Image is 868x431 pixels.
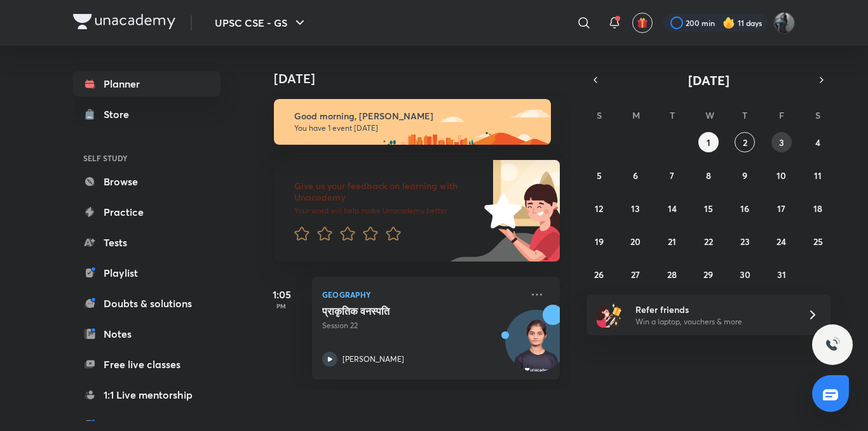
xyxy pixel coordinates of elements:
[808,132,828,152] button: October 4, 2025
[808,198,828,218] button: October 18, 2025
[735,165,755,185] button: October 9, 2025
[735,198,755,218] button: October 16, 2025
[632,13,653,33] button: avatar
[740,202,749,215] abbr: October 16, 2025
[813,235,823,248] abbr: October 25, 2025
[73,14,175,29] img: Company Logo
[722,17,735,29] img: streak
[597,109,602,121] abbr: Sunday
[597,169,602,182] abbr: October 5, 2025
[73,71,220,96] a: Planner
[594,269,604,281] abbr: October 26, 2025
[704,202,713,215] abbr: October 15, 2025
[589,198,609,218] button: October 12, 2025
[670,169,674,182] abbr: October 7, 2025
[740,269,750,281] abbr: October 30, 2025
[604,71,813,89] button: [DATE]
[625,198,646,218] button: October 13, 2025
[73,352,220,377] a: Free live classes
[777,202,785,215] abbr: October 17, 2025
[688,72,729,89] span: [DATE]
[698,132,719,152] button: October 1, 2025
[742,169,747,182] abbr: October 9, 2025
[631,269,640,281] abbr: October 27, 2025
[698,264,719,284] button: October 29, 2025
[735,231,755,251] button: October 23, 2025
[104,107,137,122] div: Store
[637,17,648,29] img: avatar
[630,235,641,248] abbr: October 20, 2025
[698,198,719,218] button: October 15, 2025
[73,291,220,316] a: Doubts & solutions
[662,165,682,185] button: October 7, 2025
[667,269,677,281] abbr: October 28, 2025
[635,316,792,328] p: Win a laptop, vouchers & more
[668,202,677,215] abbr: October 14, 2025
[632,109,640,121] abbr: Monday
[73,321,220,347] a: Notes
[506,317,567,378] img: Avatar
[274,71,573,86] h4: [DATE]
[707,136,710,149] abbr: October 1, 2025
[771,264,792,284] button: October 31, 2025
[670,109,675,121] abbr: Tuesday
[779,109,784,121] abbr: Friday
[698,165,719,185] button: October 8, 2025
[207,10,315,36] button: UPSC CSE - GS
[825,337,840,352] img: ttu
[595,235,604,248] abbr: October 19, 2025
[73,199,220,225] a: Practice
[662,264,682,284] button: October 28, 2025
[815,136,820,149] abbr: October 4, 2025
[635,303,792,316] h6: Refer friends
[742,109,747,121] abbr: Thursday
[322,305,480,317] h5: प्राकृतिक वनस्पति
[322,287,522,302] p: Geography
[73,382,220,408] a: 1:1 Live mentorship
[773,12,795,34] img: Komal
[589,264,609,284] button: October 26, 2025
[776,235,786,248] abbr: October 24, 2025
[294,206,480,216] p: Your word will help make Unacademy better
[771,165,792,185] button: October 10, 2025
[777,269,786,281] abbr: October 31, 2025
[808,165,828,185] button: October 11, 2025
[73,102,220,127] a: Store
[813,202,822,215] abbr: October 18, 2025
[735,264,755,284] button: October 30, 2025
[342,354,404,365] p: [PERSON_NAME]
[294,110,539,122] h6: Good morning, [PERSON_NAME]
[771,198,792,218] button: October 17, 2025
[808,231,828,251] button: October 25, 2025
[322,320,522,331] p: Session 22
[274,99,551,145] img: morning
[73,230,220,255] a: Tests
[73,260,220,286] a: Playlist
[595,202,603,215] abbr: October 12, 2025
[735,132,755,152] button: October 2, 2025
[662,198,682,218] button: October 14, 2025
[771,132,792,152] button: October 3, 2025
[597,302,622,328] img: referral
[633,169,638,182] abbr: October 6, 2025
[814,169,822,182] abbr: October 11, 2025
[625,264,646,284] button: October 27, 2025
[668,235,676,248] abbr: October 21, 2025
[740,235,750,248] abbr: October 23, 2025
[706,169,711,182] abbr: October 8, 2025
[441,160,560,262] img: feedback_image
[73,169,220,194] a: Browse
[625,231,646,251] button: October 20, 2025
[703,269,713,281] abbr: October 29, 2025
[743,136,747,149] abbr: October 2, 2025
[256,302,307,310] p: PM
[704,235,713,248] abbr: October 22, 2025
[294,123,539,133] p: You have 1 event [DATE]
[589,231,609,251] button: October 19, 2025
[776,169,786,182] abbr: October 10, 2025
[631,202,640,215] abbr: October 13, 2025
[589,165,609,185] button: October 5, 2025
[294,180,480,203] h6: Give us your feedback on learning with Unacademy
[779,136,784,149] abbr: October 3, 2025
[73,14,175,32] a: Company Logo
